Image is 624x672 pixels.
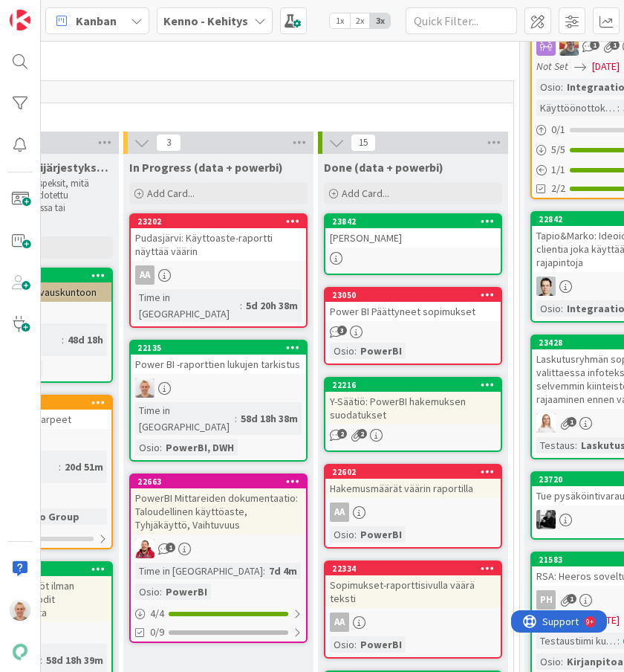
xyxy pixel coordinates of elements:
div: 23050 [332,290,501,300]
div: PowerBI [357,636,406,653]
span: 0/9 [150,624,164,640]
span: : [354,343,357,359]
div: AA [325,503,501,522]
span: 4 / 4 [150,606,164,621]
span: 0 / 1 [551,122,565,138]
div: Osio [536,79,561,95]
span: Done (data + powerbi) [324,160,443,175]
span: 15 [351,134,376,152]
span: Support [31,2,68,20]
div: 22334 [325,562,501,575]
div: 23202Pudasjärvi: Käyttoaste-raportti näyttää väärin [131,215,306,261]
div: Osio [330,343,354,359]
span: Add Card... [342,187,389,200]
div: Osio [536,300,561,317]
span: 1 [166,543,175,552]
span: : [561,653,563,670]
div: [PERSON_NAME] [325,228,501,248]
div: Sopimukset-raporttisivulla väärä teksti [325,575,501,608]
div: 20d 51m [61,459,107,475]
div: Testaustiimi kurkkaa [536,633,617,649]
span: 2 [357,429,367,439]
div: 22663 [131,475,306,488]
div: AA [135,265,155,285]
span: [DATE] [592,613,620,628]
span: : [62,332,64,348]
b: Kenno - Kehitys [163,13,248,28]
div: Osio [330,526,354,543]
div: PowerBI [162,584,211,600]
div: AA [325,613,501,632]
div: Y-Säätiö: PowerBI hakemuksen suodatukset [325,392,501,424]
div: PH [536,590,556,610]
div: 22216 [332,380,501,390]
span: 2x [350,13,370,28]
div: Osio [536,653,561,670]
div: 23202 [137,216,306,227]
span: : [160,439,162,456]
span: Kanban [76,12,117,30]
div: 22135 [137,343,306,353]
div: 22334Sopimukset-raporttisivulla väärä teksti [325,562,501,608]
div: 22602Hakemusmäärät väärin raportilla [325,465,501,498]
div: 22334 [332,563,501,574]
input: Quick Filter... [406,7,517,34]
div: 7d 4m [265,563,301,579]
span: 5 / 5 [551,142,565,158]
img: JS [135,539,155,558]
div: JS [131,539,306,558]
img: KM [536,510,556,529]
img: BN [559,36,579,56]
span: Add Card... [147,187,195,200]
div: PowerBI [357,526,406,543]
div: 23050 [325,288,501,302]
div: PowerBI, DWH [162,439,238,456]
div: AA [330,613,349,632]
div: Power BI -raporttien lukujen tarkistus [131,355,306,374]
span: [DATE] [592,59,620,74]
div: 22663PowerBI Mittareiden dokumentaatio: Taloudellinen käyttöaste, Tyhjäkäyttö, Vaihtuvuus [131,475,306,534]
div: Testaus [536,437,575,453]
div: PowerBI Mittareiden dokumentaatio: Taloudellinen käyttöaste, Tyhjäkäyttö, Vaihtuvuus [131,488,306,534]
div: 22602 [325,465,501,479]
div: 58d 18h 39m [42,652,107,668]
div: PowerBI [357,343,406,359]
div: Käyttöönottokriittisyys [536,100,617,116]
span: : [617,633,620,649]
img: Visit kanbanzone.com [10,10,30,30]
span: : [40,652,42,668]
span: 1 [610,40,620,50]
div: Pudasjärvi: Käyttoaste-raportti näyttää väärin [131,228,306,261]
span: : [354,526,357,543]
img: TT [536,277,556,296]
span: 3 [156,134,181,152]
div: 23050Power BI Päättyneet sopimukset [325,288,501,321]
div: 9+ [75,6,82,18]
div: 58d 18h 38m [237,410,302,427]
span: : [561,79,563,95]
div: Joo Group [24,508,83,525]
div: Time in [GEOGRAPHIC_DATA] [135,289,240,322]
span: : [59,459,61,475]
span: In Progress (data + powerbi) [129,160,283,175]
div: 23842[PERSON_NAME] [325,215,501,248]
span: : [160,584,162,600]
img: SL [536,413,556,433]
div: PM [131,378,306,398]
div: 23842 [325,215,501,228]
span: 1 [590,40,599,50]
span: : [235,410,237,427]
div: 48d 18h [64,332,107,348]
div: AA [131,265,306,285]
div: 4/4 [131,604,306,623]
div: Time in [GEOGRAPHIC_DATA] [135,563,263,579]
span: : [575,437,577,453]
div: 23202 [131,215,306,228]
div: 5d 20h 38m [242,297,302,314]
span: 1x [330,13,350,28]
span: 1 / 1 [551,162,565,178]
div: AA [330,503,349,522]
img: PM [135,378,155,398]
div: Time in [GEOGRAPHIC_DATA] [135,402,235,435]
span: 2 [337,429,347,439]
